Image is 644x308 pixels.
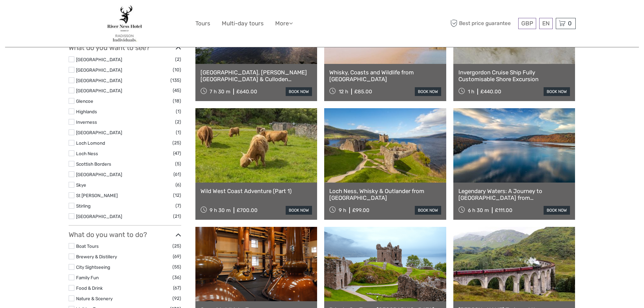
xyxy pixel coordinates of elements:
[69,44,181,52] h3: What do you want to see?
[339,207,346,213] span: 9 h
[175,202,181,210] span: (7)
[76,140,105,146] a: Loch Lomond
[69,231,181,239] h3: What do you want to do?
[173,87,181,94] span: (45)
[173,97,181,105] span: (18)
[76,203,91,209] a: Stirling
[329,69,441,83] a: Whisky, Coasts and Wildlife from [GEOGRAPHIC_DATA]
[76,275,99,280] a: Family Fun
[76,130,122,135] a: [GEOGRAPHIC_DATA]
[76,161,111,167] a: Scottish Borders
[172,294,181,302] span: (92)
[468,207,489,213] span: 6 h 30 m
[173,191,181,199] span: (12)
[107,5,142,42] img: 3291-065ce774-2bb8-4d36-ac00-65f65a84ed2e_logo_big.jpg
[172,139,181,147] span: (25)
[354,89,372,95] div: £85.00
[521,20,533,27] span: GBP
[172,274,181,281] span: (36)
[495,207,512,213] div: £111.00
[76,264,110,270] a: City Sightseeing
[76,57,122,62] a: [GEOGRAPHIC_DATA]
[176,108,181,115] span: (1)
[175,55,181,63] span: (2)
[236,89,257,95] div: £640.00
[210,207,231,213] span: 9 h 30 m
[76,243,99,249] a: Boat Tours
[172,242,181,250] span: (25)
[175,160,181,168] span: (5)
[173,212,181,220] span: (21)
[170,76,181,84] span: (135)
[539,18,553,29] div: EN
[76,109,97,114] a: Highlands
[329,188,441,202] a: Loch Ness, Whisky & Outlander from [GEOGRAPHIC_DATA]
[173,66,181,74] span: (10)
[567,20,573,27] span: 0
[173,149,181,157] span: (47)
[352,207,369,213] div: £99.00
[76,214,122,219] a: [GEOGRAPHIC_DATA]
[286,206,312,215] a: book now
[173,284,181,292] span: (67)
[76,78,122,83] a: [GEOGRAPHIC_DATA]
[480,89,501,95] div: £440.00
[275,19,293,28] a: More
[173,253,181,260] span: (69)
[286,87,312,96] a: book now
[76,119,97,125] a: Inverness
[544,206,570,215] a: book now
[200,69,312,83] a: [GEOGRAPHIC_DATA], [PERSON_NAME][GEOGRAPHIC_DATA] & Culloden Battlefield
[76,254,117,259] a: Brewery & Distillery
[76,193,118,198] a: St [PERSON_NAME]
[449,18,517,29] span: Best price guarantee
[172,263,181,271] span: (55)
[76,182,86,188] a: Skye
[76,151,98,156] a: Loch Ness
[222,19,264,28] a: Multi-day tours
[76,285,103,291] a: Food & Drink
[76,67,122,73] a: [GEOGRAPHIC_DATA]
[544,87,570,96] a: book now
[195,19,210,28] a: Tours
[200,188,312,194] a: Wild West Coast Adventure (Part 1)
[415,87,441,96] a: book now
[175,181,181,189] span: (6)
[176,128,181,136] span: (1)
[468,89,474,95] span: 1 h
[415,206,441,215] a: book now
[237,207,258,213] div: £700.00
[458,69,570,83] a: Invergordon Cruise Ship Fully Customisable Shore Excursion
[76,172,122,177] a: [GEOGRAPHIC_DATA]
[76,88,122,93] a: [GEOGRAPHIC_DATA]
[175,118,181,126] span: (2)
[76,98,93,104] a: Glencoe
[210,89,230,95] span: 7 h 30 m
[76,296,113,301] a: Nature & Scenery
[458,188,570,202] a: Legendary Waters: A Journey to [GEOGRAPHIC_DATA] from [GEOGRAPHIC_DATA]
[339,89,348,95] span: 12 h
[173,170,181,178] span: (61)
